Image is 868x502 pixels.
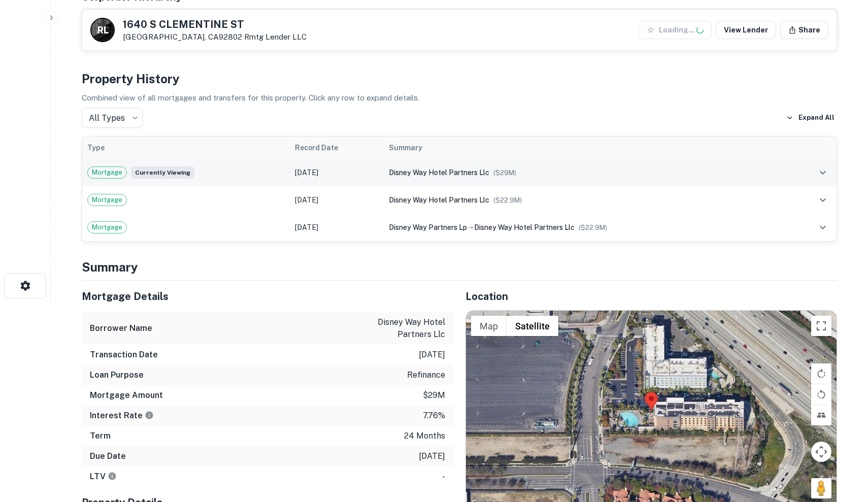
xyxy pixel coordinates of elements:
span: ($ 22.9M ) [493,196,522,204]
button: Toggle fullscreen view [811,316,831,336]
h6: Term [90,430,111,442]
td: [DATE] [290,159,384,186]
p: Combined view of all mortgages and transfers for this property. Click any row to expand details. [82,92,837,104]
h6: Mortgage Amount [90,389,163,401]
p: 7.76% [423,410,445,422]
h5: Mortgage Details [82,289,453,304]
span: Mortgage [88,195,126,205]
h6: Interest Rate [90,410,154,422]
span: ($ 29M ) [493,169,516,177]
button: Rotate map counterclockwise [811,384,831,405]
span: Mortgage [88,222,126,232]
span: Mortgage [88,168,126,178]
div: All Types [82,108,143,128]
h4: Summary [82,258,837,276]
h6: Borrower Name [90,322,152,334]
h4: Property History [82,70,837,88]
p: R L [97,23,108,37]
h5: Location [465,289,837,304]
div: → [389,222,783,233]
button: Expand All [784,110,837,125]
h6: LTV [90,471,117,483]
button: Show street map [471,316,507,336]
button: expand row [814,164,831,181]
button: Share [780,21,828,39]
button: expand row [814,191,831,209]
span: disney way hotel partners llc [389,196,489,204]
p: $29m [423,389,445,401]
p: - [442,471,445,483]
th: Summary [384,137,788,159]
a: Rmtg Lender LLC [244,32,307,41]
span: disney way hotel partners llc [389,169,489,177]
p: [DATE] [419,450,445,462]
p: 24 months [404,430,445,442]
a: R L [90,18,115,42]
button: Tilt map [811,405,831,425]
span: disney way hotel partners llc [474,223,575,231]
td: [DATE] [290,214,384,241]
p: [DATE] [419,349,445,361]
button: Rotate map clockwise [811,363,831,384]
iframe: Chat Widget [817,421,868,470]
button: Show satellite imagery [507,316,558,336]
h6: Transaction Date [90,349,158,361]
th: Type [82,137,290,159]
span: Currently viewing [131,166,194,179]
svg: LTVs displayed on the website are for informational purposes only and may be reported incorrectly... [108,472,117,481]
a: View Lender [716,21,776,39]
td: [DATE] [290,186,384,214]
button: expand row [814,219,831,236]
h5: 1640 S CLEMENTINE ST [123,19,307,29]
span: disney way partners lp [389,223,467,231]
svg: The interest rates displayed on the website are for informational purposes only and may be report... [145,411,154,420]
th: Record Date [290,137,384,159]
button: Drag Pegman onto the map to open Street View [811,478,831,498]
h6: Loan Purpose [90,369,144,381]
p: disney way hotel partners llc [354,316,445,341]
p: refinance [407,369,445,381]
span: ($ 22.9M ) [579,224,607,231]
h6: Due Date [90,450,126,462]
p: [GEOGRAPHIC_DATA], CA92802 [123,32,307,42]
button: Map camera controls [811,442,831,462]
